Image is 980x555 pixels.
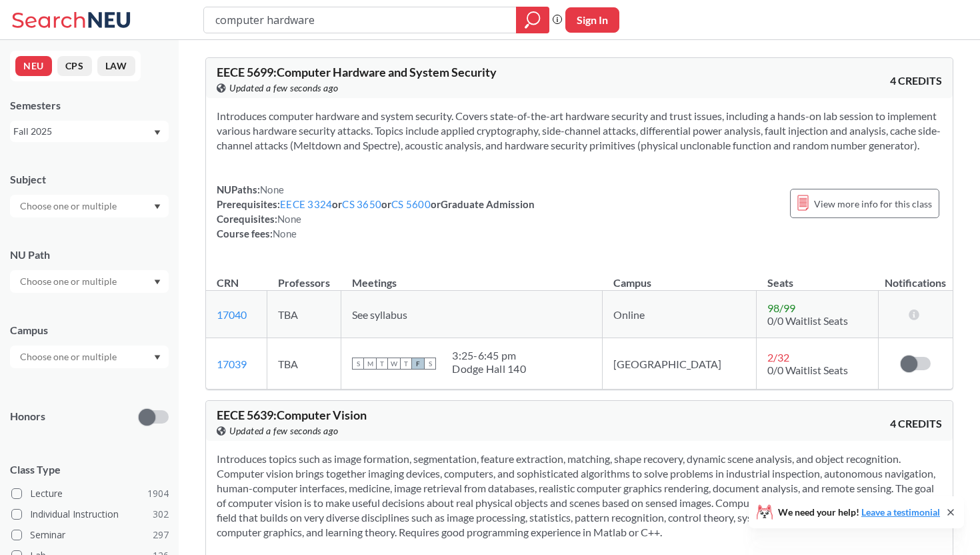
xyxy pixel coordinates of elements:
[452,349,526,362] div: 3:25 - 6:45 pm
[10,270,169,293] div: Dropdown arrow
[10,462,169,477] span: Class Type
[778,508,940,517] span: We need your help!
[767,364,848,376] span: 0/0 Waitlist Seats
[154,280,161,285] svg: Dropdown arrow
[57,56,92,76] button: CPS
[217,109,942,153] section: Introduces computer hardware and system security. Covers state-of-the-art hardware security and t...
[229,424,339,438] span: Updated a few seconds ago
[273,227,297,239] span: None
[154,204,161,209] svg: Dropdown arrow
[757,262,878,291] th: Seats
[229,81,339,95] span: Updated a few seconds ago
[217,452,942,540] section: Introduces topics such as image formation, segmentation, feature extraction, matching, shape reco...
[525,11,541,29] svg: magnifying glass
[814,195,932,212] span: View more info for this class
[890,416,942,431] span: 4 CREDITS
[565,7,619,33] button: Sign In
[352,358,364,370] span: S
[516,7,549,33] div: magnifying glass
[11,526,169,544] label: Seminar
[217,408,367,422] span: EECE 5639 : Computer Vision
[603,262,757,291] th: Campus
[364,358,376,370] span: M
[217,308,247,321] a: 17040
[342,198,381,210] a: CS 3650
[10,346,169,368] div: Dropdown arrow
[153,528,169,542] span: 297
[603,291,757,338] td: Online
[267,338,341,390] td: TBA
[424,358,436,370] span: S
[15,56,52,76] button: NEU
[154,355,161,360] svg: Dropdown arrow
[10,195,169,217] div: Dropdown arrow
[767,351,789,364] span: 2 / 32
[767,302,795,314] span: 98 / 99
[13,273,125,290] input: Choose one or multiple
[452,362,526,376] div: Dodge Hall 140
[603,338,757,390] td: [GEOGRAPHIC_DATA]
[267,291,341,338] td: TBA
[260,183,284,195] span: None
[10,323,169,338] div: Campus
[412,358,424,370] span: F
[890,73,942,88] span: 4 CREDITS
[352,308,407,321] span: See syllabus
[376,358,388,370] span: T
[214,9,507,31] input: Class, professor, course number, "phrase"
[13,124,153,139] div: Fall 2025
[10,409,45,424] p: Honors
[277,213,301,225] span: None
[154,130,161,135] svg: Dropdown arrow
[400,358,412,370] span: T
[341,262,603,291] th: Meetings
[147,486,169,501] span: 1904
[11,506,169,523] label: Individual Instruction
[217,65,497,79] span: EECE 5699 : Computer Hardware and System Security
[267,262,341,291] th: Professors
[217,275,239,290] div: CRN
[388,358,400,370] span: W
[13,349,125,365] input: Choose one or multiple
[391,198,431,210] a: CS 5600
[878,262,953,291] th: Notifications
[153,507,169,522] span: 302
[217,358,247,370] a: 17039
[10,247,169,262] div: NU Path
[217,182,535,241] div: NUPaths: Prerequisites: or or or Graduate Admission Corequisites: Course fees:
[861,506,940,518] a: Leave a testimonial
[13,198,125,214] input: Choose one or multiple
[10,172,169,187] div: Subject
[767,314,848,327] span: 0/0 Waitlist Seats
[97,56,135,76] button: LAW
[280,198,332,210] a: EECE 3324
[11,485,169,502] label: Lecture
[10,121,169,142] div: Fall 2025Dropdown arrow
[10,98,169,113] div: Semesters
